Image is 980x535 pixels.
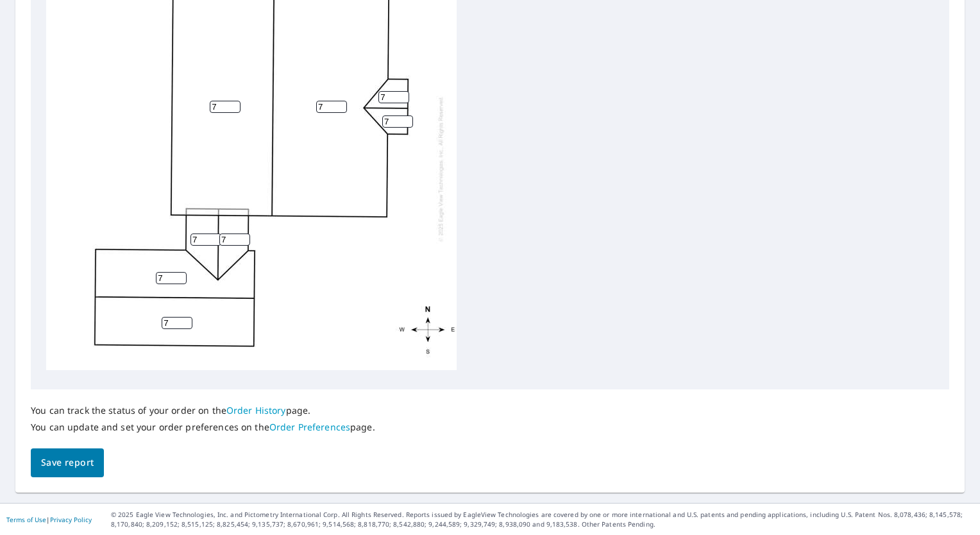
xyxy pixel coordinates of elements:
[31,448,104,477] button: Save report
[111,510,974,529] p: © 2025 Eagle View Technologies, Inc. and Pictometry International Corp. All Rights Reserved. Repo...
[41,455,94,471] span: Save report
[31,421,375,433] p: You can update and set your order preferences on the page.
[226,404,286,416] a: Order History
[269,421,350,433] a: Order Preferences
[31,405,375,416] p: You can track the status of your order on the page.
[6,516,92,523] p: |
[6,515,46,524] a: Terms of Use
[50,515,92,524] a: Privacy Policy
